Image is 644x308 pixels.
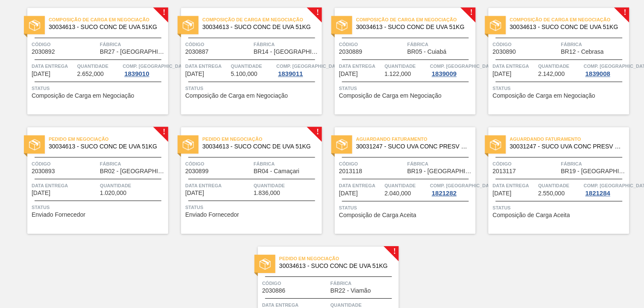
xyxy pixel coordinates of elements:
[476,8,629,114] a: !statusComposição de Carga em Negociação30034613 - SUCO CONC DE UVA 51KGCódigo2030890FábricaBR12 ...
[123,62,166,77] a: Comp. [GEOGRAPHIC_DATA]1839010
[100,168,166,174] span: BR02 - Sergipe
[339,203,474,212] span: Status
[356,24,469,30] span: 30034613 - SUCO CONC DE UVA 51KG
[356,15,476,24] span: Composição de Carga em Negociação
[32,168,55,174] span: 2030893
[254,168,299,174] span: BR04 - Camaçari
[100,40,166,49] span: Fábrica
[100,160,166,168] span: Fábrica
[539,190,565,197] span: 2.550,000
[510,15,629,24] span: Composição de Carga em Negociação
[584,62,627,77] a: Comp. [GEOGRAPHIC_DATA]1839008
[231,71,258,77] span: 5.100,000
[254,160,320,168] span: Fábrica
[476,127,629,234] a: statusAguardando Faturamento30031247 - SUCO UVA CONC PRESV 255KGCódigo2013117FábricaBR19 - [GEOGR...
[32,49,55,55] span: 2030892
[430,62,474,77] a: Comp. [GEOGRAPHIC_DATA]1839009
[407,160,474,168] span: Fábrica
[262,288,286,294] span: 2030886
[539,71,565,77] span: 2.142,000
[29,20,40,31] img: status
[430,181,474,197] a: Comp. [GEOGRAPHIC_DATA]1821282
[493,84,627,93] span: Status
[262,279,328,288] span: Código
[49,24,161,30] span: 30034613 - SUCO CONC DE UVA 51KG
[32,160,98,168] span: Código
[339,84,474,93] span: Status
[29,139,40,150] img: status
[185,84,320,93] span: Status
[15,8,168,114] a: !statusComposição de Carga em Negociação30034613 - SUCO CONC DE UVA 51KGCódigo2030892FábricaBR27 ...
[202,143,315,150] span: 30034613 - SUCO CONC DE UVA 51KG
[493,212,570,218] span: Composição de Carga Aceita
[185,190,204,196] span: 03/10/2025
[339,40,405,49] span: Código
[202,15,322,24] span: Composição de Carga em Negociação
[168,127,322,234] a: !statusPedido em Negociação30034613 - SUCO CONC DE UVA 51KGCódigo2030899FábricaBR04 - CamaçariDat...
[561,49,604,55] span: BR12 - Cebrasa
[185,71,204,77] span: 29/09/2025
[183,139,194,150] img: status
[584,190,612,197] div: 1821284
[49,143,161,150] span: 30034613 - SUCO CONC DE UVA 51KG
[339,71,358,77] span: 30/09/2025
[385,181,428,190] span: Quantidade
[584,181,627,197] a: Comp. [GEOGRAPHIC_DATA]1821284
[510,24,623,30] span: 30034613 - SUCO CONC DE UVA 51KG
[32,71,50,77] span: 29/09/2025
[493,49,516,55] span: 2030890
[493,93,595,99] span: Composição de Carga em Negociação
[276,62,342,70] span: Comp. Carga
[356,135,476,143] span: Aguardando Faturamento
[123,62,189,70] span: Comp. Carga
[185,62,229,70] span: Data entrega
[385,62,428,70] span: Quantidade
[337,139,348,150] img: status
[202,24,315,30] span: 30034613 - SUCO CONC DE UVA 51KG
[430,70,458,77] div: 1839009
[385,190,411,197] span: 2.040,000
[32,212,85,218] span: Enviado Fornecedor
[254,49,320,55] span: BR14 - Curitibana
[183,20,194,31] img: status
[185,203,320,212] span: Status
[430,62,496,70] span: Comp. Carga
[339,168,363,174] span: 2013118
[339,160,405,168] span: Código
[322,127,476,234] a: statusAguardando Faturamento30031247 - SUCO UVA CONC PRESV 255KGCódigo2013118FábricaBR19 - [GEOGR...
[493,168,516,174] span: 2013117
[561,168,627,174] span: BR19 - Nova Rio
[539,62,582,70] span: Quantidade
[339,49,363,55] span: 2030889
[100,190,126,196] span: 1.020,000
[490,20,501,31] img: status
[185,160,252,168] span: Código
[185,181,252,190] span: Data entrega
[322,8,476,114] a: !statusComposição de Carga em Negociação30034613 - SUCO CONC DE UVA 51KGCódigo2030889FábricaBR05 ...
[279,254,399,263] span: Pedido em Negociação
[279,263,392,269] span: 30034613 - SUCO CONC DE UVA 51KG
[339,93,442,99] span: Composição de Carga em Negociação
[339,181,383,190] span: Data entrega
[339,190,358,197] span: 09/10/2025
[493,71,512,77] span: 30/09/2025
[276,62,320,77] a: Comp. [GEOGRAPHIC_DATA]1839011
[77,62,121,70] span: Quantidade
[185,93,288,99] span: Composição de Carga em Negociação
[561,160,627,168] span: Fábrica
[123,70,151,77] div: 1839010
[339,62,383,70] span: Data entrega
[337,20,348,31] img: status
[493,62,536,70] span: Data entrega
[561,40,627,49] span: Fábrica
[32,40,98,49] span: Código
[32,93,134,99] span: Composição de Carga em Negociação
[185,49,209,55] span: 2030887
[493,160,559,168] span: Código
[510,143,623,150] span: 30031247 - SUCO UVA CONC PRESV 255KG
[407,49,447,55] span: BR05 - Cuiabá
[32,84,166,93] span: Status
[254,190,280,196] span: 1.836,000
[168,8,322,114] a: !statusComposição de Carga em Negociação30034613 - SUCO CONC DE UVA 51KGCódigo2030887FábricaBR14 ...
[539,181,582,190] span: Quantidade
